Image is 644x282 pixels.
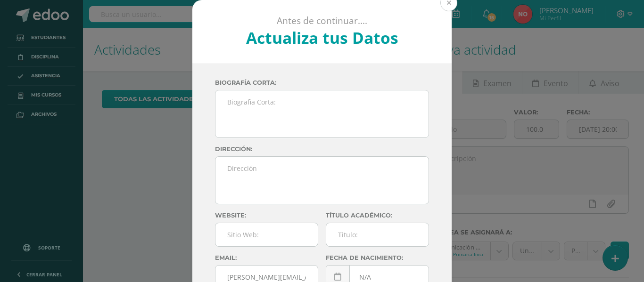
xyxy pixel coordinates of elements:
[326,212,429,219] label: Título académico:
[218,15,427,27] p: Antes de continuar....
[326,223,429,246] input: Titulo:
[215,79,429,86] label: Biografía corta:
[215,223,318,246] input: Sitio Web:
[215,145,429,153] label: Dirección:
[326,254,429,261] label: Fecha de nacimiento:
[215,212,318,219] label: Website:
[215,254,318,261] label: Email:
[218,27,427,48] h2: Actualiza tus Datos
